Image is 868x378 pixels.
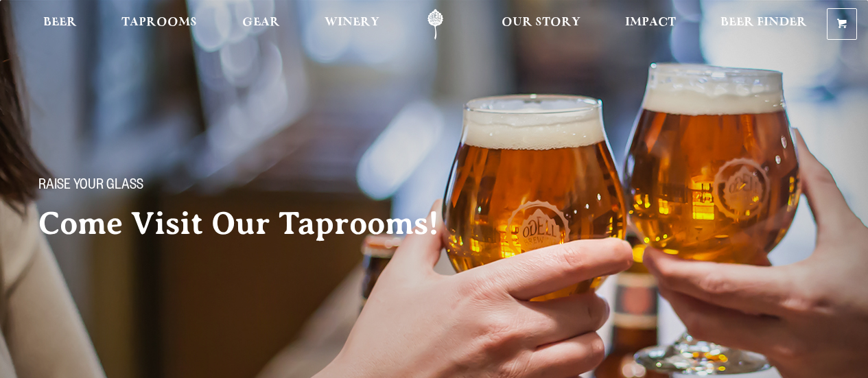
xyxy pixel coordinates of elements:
[34,9,86,40] a: Beer
[316,9,388,40] a: Winery
[113,9,206,40] a: Taprooms
[625,17,676,28] span: Impact
[43,17,77,28] span: Beer
[720,17,807,28] span: Beer Finder
[616,9,685,40] a: Impact
[410,9,461,40] a: Odell Home
[38,206,467,241] h2: Come Visit Our Taprooms!
[493,9,589,40] a: Our Story
[233,9,289,40] a: Gear
[325,17,379,28] span: Winery
[38,178,143,196] span: Raise your glass
[502,17,580,28] span: Our Story
[712,9,816,40] a: Beer Finder
[121,17,197,28] span: Taprooms
[242,17,280,28] span: Gear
